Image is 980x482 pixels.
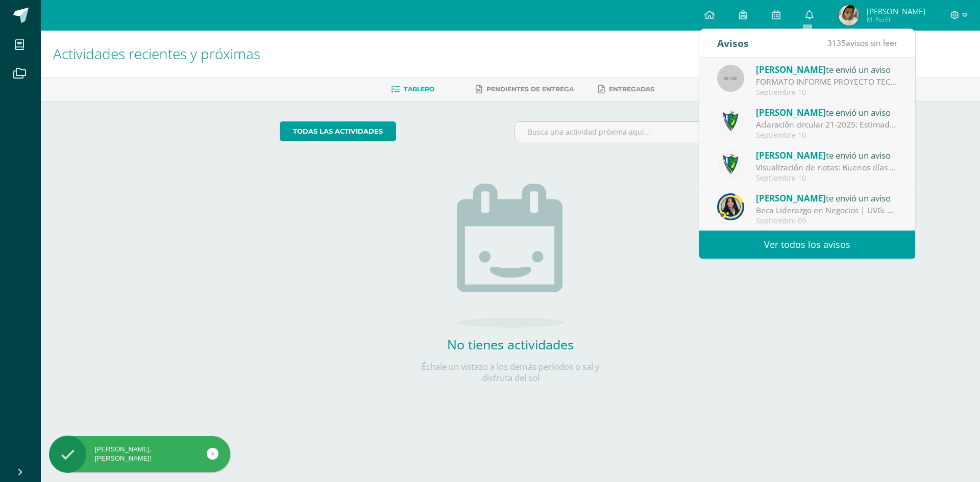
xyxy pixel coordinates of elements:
span: [PERSON_NAME] [756,192,826,204]
img: 60x60 [717,65,744,92]
span: Tablero [404,85,434,93]
div: Septiembre 09 [756,217,898,225]
a: Ver todos los avisos [699,231,915,259]
a: Entregadas [598,81,654,97]
span: [PERSON_NAME] [756,149,826,161]
div: FORMATO INFORME PROYECTO TECNOLÓGICO: Alumnos Graduandos: Por este medio se adjunta el formato en... [756,76,898,88]
span: 3135 [827,37,846,48]
input: Busca una actividad próxima aquí... [515,122,741,142]
img: 9f174a157161b4ddbe12118a61fed988.png [717,150,744,177]
div: te envió un aviso [756,148,898,162]
div: Septiembre 10 [756,131,898,140]
span: Actividades recientes y próximas [53,44,260,63]
div: te envió un aviso [756,106,898,119]
div: Septiembre 10 [756,174,898,183]
div: Visualización de notas: Buenos días estimados padres y estudiantes, es un gusto saludarlos. Por e... [756,162,898,173]
div: te envió un aviso [756,63,898,76]
h2: No tienes actividades [408,336,612,353]
a: todas las Actividades [280,121,396,141]
div: Avisos [717,29,749,57]
a: Tablero [391,81,434,97]
div: te envió un aviso [756,191,898,205]
p: Échale un vistazo a los demás períodos o sal y disfruta del sol [408,361,612,384]
span: Entregadas [609,85,654,93]
img: 4dfe3dea92f6d6ca13907aa9b8b83246.png [839,5,859,26]
img: 9385da7c0ece523bc67fca2554c96817.png [717,193,744,220]
span: [PERSON_NAME] [756,107,826,118]
span: Pendientes de entrega [486,85,574,93]
a: Pendientes de entrega [476,81,574,97]
img: 9f174a157161b4ddbe12118a61fed988.png [717,108,744,135]
span: Mi Perfil [867,15,925,24]
span: [PERSON_NAME] [867,6,925,16]
div: Beca Liderazgo en Negocios | UVG: Gusto en saludarlos chicos, que estén brillando en su práctica.... [756,205,898,216]
div: Aclaración circular 21-2025: Estimados padres y estudiantes, es un gusto saludarlos. Únicamente c... [756,119,898,131]
span: [PERSON_NAME] [756,64,826,75]
div: [PERSON_NAME], [PERSON_NAME]! [49,445,230,463]
div: Septiembre 10 [756,88,898,97]
img: no_activities.png [457,184,564,327]
span: avisos sin leer [827,37,897,48]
